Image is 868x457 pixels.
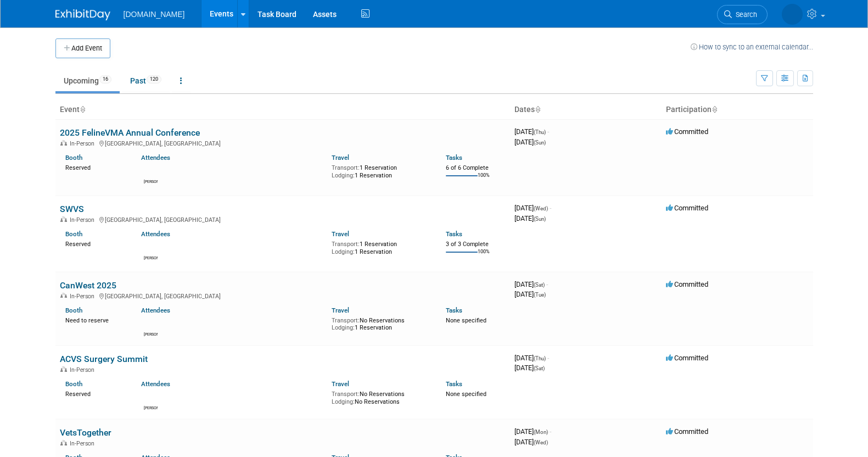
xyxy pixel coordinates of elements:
a: Sort by Participation Type [712,105,717,114]
span: In-Person [70,249,98,257]
div: Reserved [65,162,125,172]
a: Attendees [141,263,170,271]
th: Event [55,101,510,119]
a: Tasks [446,339,462,347]
a: Attendees [141,154,170,161]
span: 120 [147,75,161,83]
img: Kiersten Hackett [144,274,158,287]
div: [GEOGRAPHIC_DATA], [GEOGRAPHIC_DATA] [60,324,506,333]
div: Shawn Wilkie [144,364,158,370]
div: Reserved [65,271,125,281]
div: [GEOGRAPHIC_DATA], [GEOGRAPHIC_DATA] [60,248,506,257]
span: (Thu) [534,129,546,135]
th: Participation [662,101,813,119]
div: [GEOGRAPHIC_DATA], [GEOGRAPHIC_DATA] [60,138,506,147]
div: Kiersten Hackett [144,287,158,294]
a: Booth [65,413,82,421]
a: Upcoming16 [55,70,120,91]
div: 1 Reservation 1 Reservation [332,162,429,179]
img: In-Person Event [60,326,67,331]
span: (Sat) [534,399,545,405]
a: Attendees [141,413,170,421]
span: [DATE] [514,138,546,146]
span: Committed [666,237,708,245]
img: ExhibitDay [55,9,110,20]
img: Lucas Smith [144,165,158,214]
div: Lucas Smith [144,214,158,220]
span: (Wed) [534,238,548,244]
img: In-Person Event [60,249,67,255]
a: CanWest 2025 [60,313,116,324]
a: Past120 [122,70,170,91]
a: SWVS [60,237,84,247]
div: Need to reserve [65,348,125,358]
a: Tasks [446,263,462,271]
span: Committed [666,313,708,321]
span: In-Person [70,326,98,333]
span: [DATE] [514,237,551,245]
span: Lodging: [332,357,355,364]
span: 16 [99,75,111,83]
span: - [546,313,548,321]
td: 100% [478,172,490,187]
a: Sort by Start Date [535,105,540,114]
a: Booth [65,263,82,271]
a: Travel [332,339,349,347]
div: 6 of 6 Complete [446,164,506,172]
span: [DATE] [514,397,545,405]
span: (Thu) [534,388,546,394]
th: Dates [510,101,662,119]
span: Transport: [332,274,360,281]
span: [DATE] [514,323,546,331]
div: 1 Reservation 1 Reservation [332,271,429,288]
button: Add Event [55,38,110,58]
span: - [547,127,549,136]
span: (Sun) [534,140,546,146]
span: - [547,387,549,395]
a: 2025 FelineVMA Annual Conference [60,127,200,138]
div: Reserved [65,421,125,431]
span: (Tue) [534,325,546,331]
a: Booth [65,154,82,161]
span: [DATE] [514,247,546,255]
a: Tasks [446,413,462,421]
span: (Sat) [534,315,545,321]
span: Lodging: [332,172,355,179]
a: Search [717,5,768,24]
a: Travel [332,154,349,161]
span: Lodging: [332,431,355,438]
span: In-Person [70,399,98,406]
a: Attendees [141,339,170,347]
td: 100% [478,282,490,297]
div: No Reservations 1 Reservation [332,348,429,365]
a: Sort by Event Name [80,105,85,114]
span: - [550,237,551,245]
a: ACVS Surgery Summit [60,387,148,397]
a: Travel [332,413,349,421]
span: Committed [666,387,708,395]
span: Committed [666,127,708,136]
span: Transport: [332,164,360,171]
span: None specified [446,423,486,431]
span: Transport: [332,423,360,431]
span: In-Person [70,140,98,147]
a: Travel [332,263,349,271]
span: Lodging: [332,281,355,288]
span: Search [732,10,757,19]
div: No Reservations No Reservations [332,421,429,438]
img: In-Person Event [60,399,67,405]
span: (Sun) [534,249,546,255]
span: None specified [446,350,486,357]
span: [DOMAIN_NAME] [124,10,185,19]
a: How to sync to an external calendar... [691,43,813,51]
a: Booth [65,339,82,347]
img: In-Person Event [60,140,67,146]
span: [DATE] [514,313,548,321]
span: [DATE] [514,127,549,136]
span: [DATE] [514,387,549,395]
span: Transport: [332,350,360,357]
a: Tasks [446,154,462,161]
div: 3 of 3 Complete [446,274,506,281]
img: Iuliia Bulow [782,4,803,25]
img: Shawn Wilkie [144,350,158,364]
